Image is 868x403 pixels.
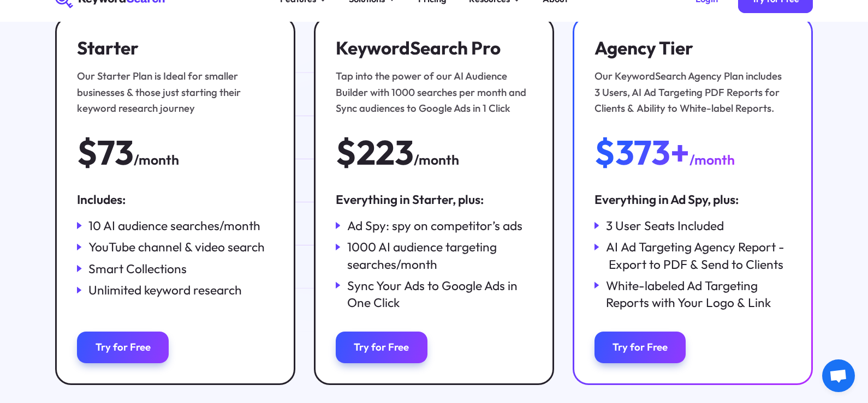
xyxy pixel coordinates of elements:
[606,217,724,234] div: 3 User Seats Included
[336,191,532,208] div: Everything in Starter, plus:
[336,332,427,363] a: Try for Free
[96,341,151,353] div: Try for Free
[88,238,265,255] div: YouTube channel & video search
[88,281,242,298] div: Unlimited keyword research
[606,238,791,272] div: AI Ad Targeting Agency Report - Export to PDF & Send to Clients
[88,260,187,277] div: Smart Collections
[77,191,274,208] div: Includes:
[594,38,785,59] h3: Agency Tier
[347,238,532,272] div: 1000 AI audience targeting searches/month
[336,68,526,116] div: Tap into the power of our AI Audience Builder with 1000 searches per month and Sync audiences to ...
[606,277,791,311] div: White-labeled Ad Targeting Reports with Your Logo & Link
[347,217,522,234] div: Ad Spy: spy on competitor’s ads
[336,38,526,59] h3: KeywordSearch Pro
[77,38,267,59] h3: Starter
[822,359,855,392] a: Open chat
[594,332,686,363] a: Try for Free
[354,341,409,353] div: Try for Free
[414,149,459,171] div: /month
[77,134,134,170] div: $73
[77,68,267,116] div: Our Starter Plan is Ideal for smaller businesses & those just starting their keyword research jou...
[347,277,532,311] div: Sync Your Ads to Google Ads in One Click
[594,191,791,208] div: Everything in Ad Spy, plus:
[689,149,735,171] div: /month
[594,134,689,170] div: $373+
[594,68,785,116] div: Our KeywordSearch Agency Plan includes 3 Users, AI Ad Targeting PDF Reports for Clients & Ability...
[88,217,260,234] div: 10 AI audience searches/month
[336,134,414,170] div: $223
[134,149,179,171] div: /month
[77,332,169,363] a: Try for Free
[613,341,668,353] div: Try for Free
